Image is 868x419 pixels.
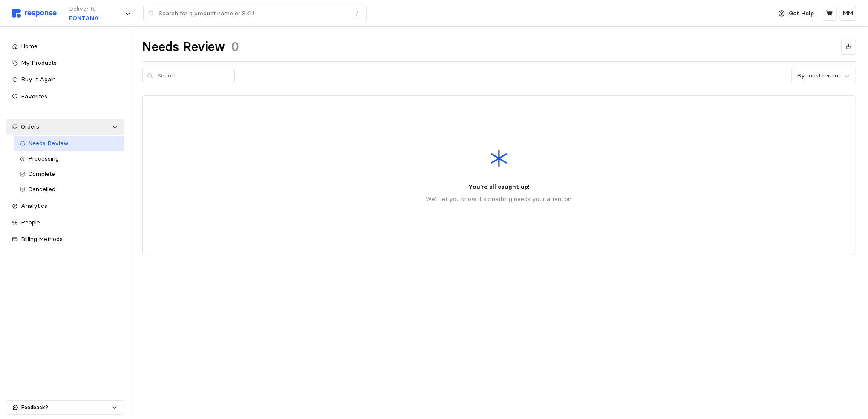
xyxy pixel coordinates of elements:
[29,155,59,162] span: Processing
[6,55,124,71] a: My Products
[21,59,57,66] span: My Products
[21,404,112,411] p: Feedback?
[14,182,124,197] a: Cancelled
[14,136,124,151] a: Needs Review
[843,9,853,18] p: MM
[468,182,530,192] p: You're all caught up!
[29,170,55,178] span: Complete
[21,75,56,83] span: Buy It Again
[352,9,362,19] div: /
[21,122,109,132] div: Orders
[6,89,124,104] a: Favorites
[6,401,124,414] button: Feedback?
[69,14,99,23] p: FONTANA
[6,198,124,214] a: Analytics
[159,6,347,21] input: Search for a product name or SKU
[426,195,573,204] p: We'll let you know if something needs your attention.
[142,39,225,55] h1: Needs Review
[789,9,814,18] p: Get Help
[21,92,47,100] span: Favorites
[797,71,840,80] div: By most recent
[21,235,63,243] span: Billing Methods
[231,39,239,55] h1: 0
[29,185,56,193] span: Cancelled
[773,6,819,22] button: Get Help
[21,218,40,226] span: People
[6,215,124,230] a: People
[840,6,856,21] button: MM
[6,39,124,54] a: Home
[14,151,124,166] a: Processing
[6,232,124,247] a: Billing Methods
[21,202,47,209] span: Analytics
[14,166,124,182] a: Complete
[6,119,124,135] a: Orders
[158,68,230,83] input: Search
[6,72,124,87] a: Buy It Again
[21,42,37,50] span: Home
[12,9,57,18] img: svg%3e
[29,139,69,147] span: Needs Review
[69,4,99,14] p: Deliver to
